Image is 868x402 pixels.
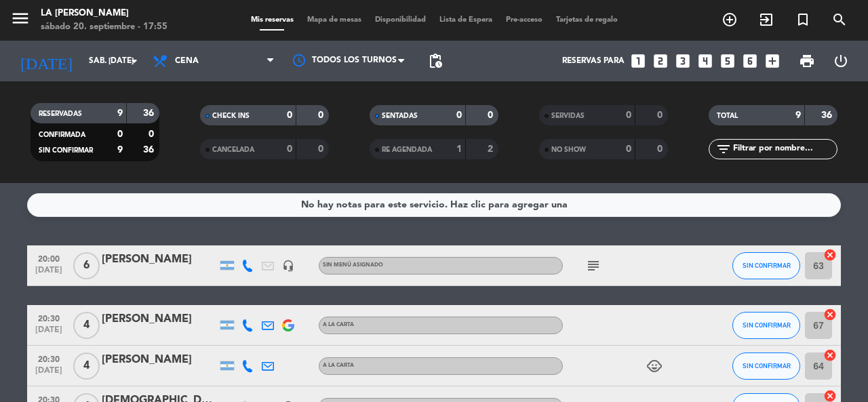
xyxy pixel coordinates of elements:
div: [PERSON_NAME] [102,251,217,268]
button: menu [10,8,31,33]
i: exit_to_app [758,12,774,28]
span: Lista de Espera [433,16,499,24]
span: print [799,53,815,69]
i: filter_list [715,141,732,157]
strong: 0 [287,144,292,154]
i: child_care [646,358,663,374]
span: Disponibilidad [368,16,433,24]
i: looks_3 [674,52,692,70]
div: [PERSON_NAME] [102,310,217,328]
span: SIN CONFIRMAR [743,321,791,329]
strong: 0 [287,110,292,120]
strong: 0 [149,129,157,139]
span: RE AGENDADA [382,146,432,153]
img: google-logo.png [282,319,294,331]
i: search [831,12,848,28]
span: Tarjetas de regalo [549,16,625,24]
span: CANCELADA [212,146,254,153]
span: Cena [175,56,199,66]
strong: 36 [821,110,835,120]
div: La [PERSON_NAME] [41,7,167,20]
span: [DATE] [32,266,66,281]
span: CHECK INS [212,113,250,119]
strong: 0 [657,144,665,154]
i: add_box [764,52,781,70]
span: TOTAL [717,113,738,119]
span: SENTADAS [382,113,418,119]
div: [PERSON_NAME] [102,351,217,369]
button: SIN CONFIRMAR [732,353,800,380]
span: Reservas para [562,56,625,66]
strong: 36 [143,108,157,118]
span: Mis reservas [244,16,300,24]
div: sábado 20. septiembre - 17:55 [41,20,167,34]
strong: 2 [488,144,496,154]
i: looks_one [629,52,647,70]
span: 20:00 [32,250,66,266]
i: arrow_drop_down [126,53,142,69]
span: A LA CARTA [323,322,354,327]
i: subject [585,258,601,274]
span: SIN CONFIRMAR [39,147,93,154]
i: add_circle_outline [722,12,738,28]
span: Pre-acceso [499,16,549,24]
strong: 0 [657,110,665,120]
i: looks_5 [719,52,736,70]
span: 20:30 [32,310,66,325]
strong: 1 [456,144,462,154]
i: power_settings_new [833,53,849,69]
strong: 0 [318,110,326,120]
span: CONFIRMADA [39,132,85,138]
span: RESERVADAS [39,110,82,117]
strong: 0 [456,110,462,120]
span: SIN CONFIRMAR [743,362,791,369]
span: pending_actions [427,53,443,69]
span: NO SHOW [551,146,586,153]
span: Sin menú asignado [323,262,383,268]
strong: 9 [117,108,123,118]
i: cancel [823,308,837,321]
strong: 9 [795,110,801,120]
strong: 0 [626,144,631,154]
input: Filtrar por nombre... [732,142,837,157]
span: Mapa de mesas [300,16,368,24]
i: headset_mic [282,260,294,272]
i: looks_two [652,52,669,70]
span: 6 [73,252,100,279]
strong: 0 [318,144,326,154]
i: turned_in_not [795,12,811,28]
span: [DATE] [32,325,66,341]
span: [DATE] [32,366,66,382]
span: A LA CARTA [323,363,354,368]
i: menu [10,8,31,28]
span: 4 [73,312,100,339]
strong: 0 [117,129,123,139]
button: SIN CONFIRMAR [732,252,800,279]
strong: 0 [488,110,496,120]
div: LOG OUT [824,41,858,81]
span: SERVIDAS [551,113,585,119]
button: SIN CONFIRMAR [732,312,800,339]
span: 4 [73,353,100,380]
div: No hay notas para este servicio. Haz clic para agregar una [301,197,568,213]
strong: 9 [117,145,123,155]
span: 20:30 [32,350,66,366]
i: looks_6 [741,52,759,70]
i: cancel [823,348,837,362]
span: SIN CONFIRMAR [743,262,791,269]
strong: 0 [626,110,631,120]
i: [DATE] [10,46,82,76]
i: cancel [823,248,837,262]
i: looks_4 [696,52,714,70]
strong: 36 [143,145,157,155]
